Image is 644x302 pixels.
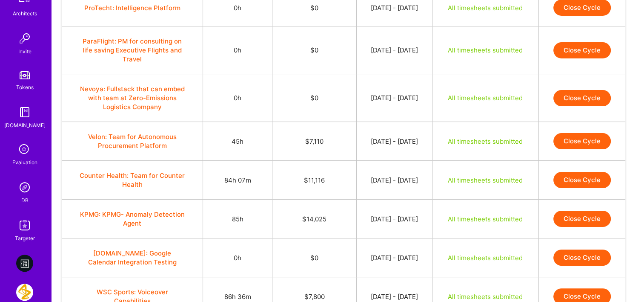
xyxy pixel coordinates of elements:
div: All timesheets submitted [443,215,528,224]
img: tokens [20,71,30,79]
button: [DOMAIN_NAME]: Google Calendar Integration Testing [79,249,186,267]
div: Architects [13,9,37,18]
img: Skill Targeter [16,217,33,234]
td: [DATE] - [DATE] [356,161,432,200]
td: [DATE] - [DATE] [356,74,432,122]
div: All timesheets submitted [443,292,528,301]
td: 85h [203,200,272,238]
a: DAZN: Video Engagement platform - developers [14,255,35,272]
img: Admin Search [16,179,33,196]
td: $7,110 [272,122,357,161]
img: Invite [16,30,33,47]
td: $11,116 [272,161,357,200]
div: DB [21,196,29,205]
button: Velon: Team for Autonomous Procurement Platform [79,132,186,150]
div: Tokens [16,83,34,92]
div: Targeter [15,234,35,243]
div: All timesheets submitted [443,46,528,55]
td: $14,025 [272,200,357,238]
button: Close Cycle [553,211,611,227]
td: 0h [203,238,272,277]
div: All timesheets submitted [443,253,528,262]
button: ParaFlight: PM for consulting on life saving Executive Flights and Travel [79,37,186,64]
div: All timesheets submitted [443,3,528,12]
td: 84h 07m [203,161,272,200]
img: AstraZeneca: Data team to build new age supply chain modules [16,284,33,301]
td: $0 [272,26,357,74]
button: Close Cycle [553,250,611,266]
button: Close Cycle [553,42,611,58]
td: 0h [203,74,272,122]
div: Invite [18,47,31,56]
button: Close Cycle [553,90,611,106]
td: [DATE] - [DATE] [356,122,432,161]
a: AstraZeneca: Data team to build new age supply chain modules [14,284,35,301]
td: [DATE] - [DATE] [356,238,432,277]
div: All timesheets submitted [443,176,528,185]
div: All timesheets submitted [443,93,528,102]
button: Close Cycle [553,133,611,149]
div: All timesheets submitted [443,137,528,146]
button: KPMG: KPMG- Anomaly Detection Agent [79,210,186,228]
button: Counter Health: Team for Counter Health [79,171,186,189]
button: Close Cycle [553,172,611,188]
div: [DOMAIN_NAME] [4,121,46,130]
td: 45h [203,122,272,161]
button: Nevoya: Fullstack that can embed with team at Zero-Emissions Logistics Company [79,84,186,111]
td: 0h [203,26,272,74]
td: $0 [272,74,357,122]
button: ProTecht: Intelligence Platform [84,3,180,12]
img: guide book [16,104,33,121]
div: Evaluation [12,158,37,167]
i: icon SelectionTeam [17,142,33,158]
td: [DATE] - [DATE] [356,200,432,238]
td: [DATE] - [DATE] [356,26,432,74]
td: $0 [272,238,357,277]
img: DAZN: Video Engagement platform - developers [16,255,33,272]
